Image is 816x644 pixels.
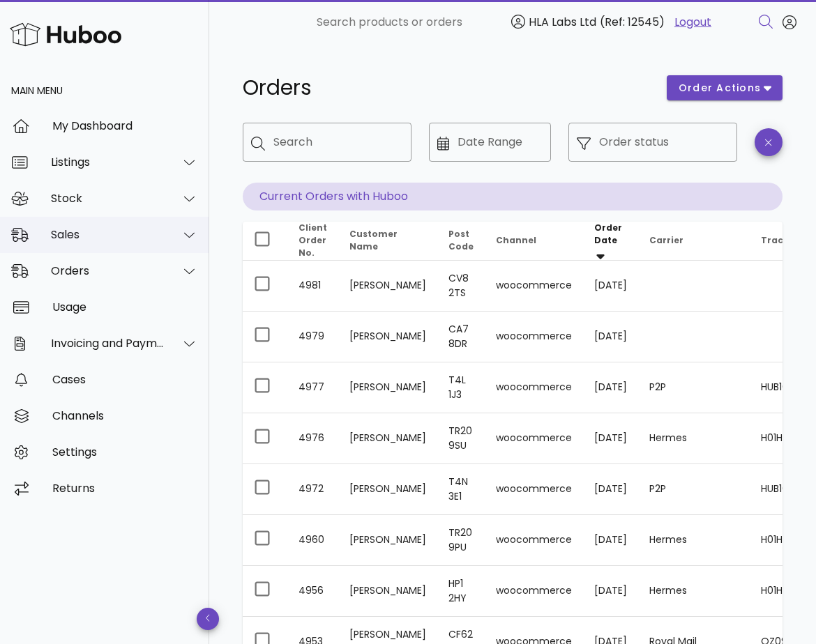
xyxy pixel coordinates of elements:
[51,155,165,169] div: Listings
[338,312,437,362] td: [PERSON_NAME]
[638,413,750,464] td: Hermes
[52,409,198,422] div: Channels
[674,14,711,31] a: Logout
[338,222,437,261] th: Customer Name
[600,14,665,30] span: (Ref: 12545)
[51,192,165,205] div: Stock
[338,413,437,464] td: [PERSON_NAME]
[649,234,683,246] span: Carrier
[287,362,338,413] td: 4977
[594,222,622,246] span: Order Date
[437,312,485,362] td: CA7 8DR
[287,464,338,515] td: 4972
[485,222,583,261] th: Channel
[638,362,750,413] td: P2P
[52,373,198,386] div: Cases
[51,337,165,350] div: Invoicing and Payments
[485,464,583,515] td: woocommerce
[638,222,750,261] th: Carrier
[287,312,338,362] td: 4979
[485,515,583,566] td: woocommerce
[437,566,485,617] td: HP1 2HY
[51,264,165,277] div: Orders
[243,183,783,210] p: Current Orders with Huboo
[678,81,762,95] span: order actions
[485,312,583,362] td: woocommerce
[638,515,750,566] td: Hermes
[51,228,165,241] div: Sales
[638,566,750,617] td: Hermes
[299,222,327,259] span: Client Order No.
[583,222,638,261] th: Order Date: Sorted descending. Activate to remove sorting.
[287,413,338,464] td: 4976
[583,413,638,464] td: [DATE]
[583,566,638,617] td: [DATE]
[338,515,437,566] td: [PERSON_NAME]
[437,362,485,413] td: T4L 1J3
[338,362,437,413] td: [PERSON_NAME]
[287,261,338,312] td: 4981
[437,261,485,312] td: CV8 2TS
[287,222,338,261] th: Client Order No.
[52,119,198,132] div: My Dashboard
[485,566,583,617] td: woocommerce
[437,222,485,261] th: Post Code
[338,566,437,617] td: [PERSON_NAME]
[287,566,338,617] td: 4956
[338,261,437,312] td: [PERSON_NAME]
[583,312,638,362] td: [DATE]
[448,228,474,252] span: Post Code
[583,515,638,566] td: [DATE]
[338,464,437,515] td: [PERSON_NAME]
[287,515,338,566] td: 4960
[10,20,121,49] img: Huboo Logo
[485,413,583,464] td: woocommerce
[485,261,583,312] td: woocommerce
[349,228,398,252] span: Customer Name
[243,75,650,100] h1: Orders
[52,445,198,459] div: Settings
[496,234,536,246] span: Channel
[583,362,638,413] td: [DATE]
[638,464,750,515] td: P2P
[667,75,783,100] button: order actions
[583,464,638,515] td: [DATE]
[52,300,198,314] div: Usage
[437,464,485,515] td: T4N 3E1
[52,482,198,495] div: Returns
[583,261,638,312] td: [DATE]
[437,413,485,464] td: TR20 9SU
[437,515,485,566] td: TR20 9PU
[529,14,596,30] span: HLA Labs Ltd
[485,362,583,413] td: woocommerce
